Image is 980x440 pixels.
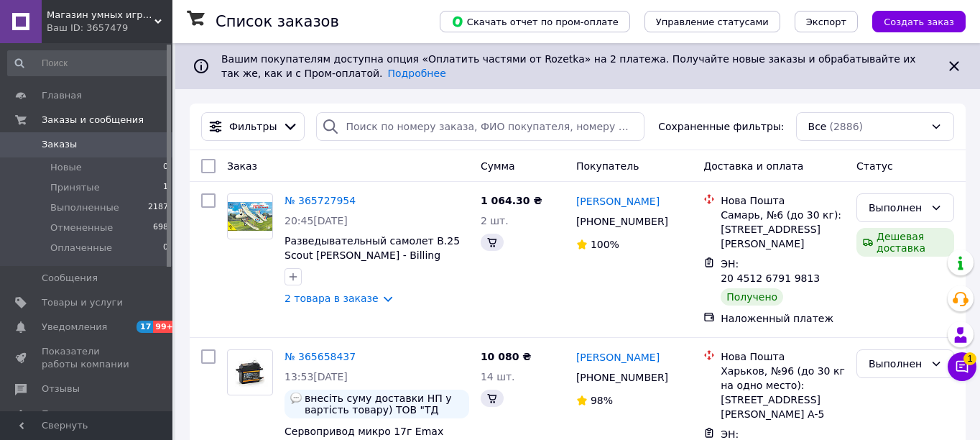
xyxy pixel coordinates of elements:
span: ЭН: 20 4512 6791 9813 [721,258,820,284]
a: № 365727954 [285,195,356,206]
div: Харьков, №96 (до 30 кг на одно место): [STREET_ADDRESS][PERSON_NAME] А-5 [721,364,845,421]
a: Создать заказ [858,15,966,27]
span: Доставка и оплата [703,160,803,172]
div: Выполнен [869,200,925,216]
span: 1 064.30 ₴ [481,195,542,206]
span: 98% [591,395,613,406]
a: [PERSON_NAME] [576,350,660,365]
a: № 365658437 [285,351,356,362]
span: Товары и услуги [42,296,123,309]
h1: Список заказов [216,13,339,30]
div: Дешевая доставка [856,228,954,257]
span: Управление статусами [656,17,769,27]
span: 17 [137,321,153,333]
span: 2187 [148,201,168,214]
span: Вашим покупателям доступна опция «Оплатить частями от Rozetka» на 2 платежа. Получайте новые зака... [221,53,916,79]
span: 1 [163,181,168,194]
button: Управление статусами [644,11,780,32]
div: [PHONE_NUMBER] [573,211,671,232]
div: Выполнен [869,356,925,372]
button: Экспорт [795,11,858,32]
span: Скачать отчет по пром-оплате [451,15,619,28]
span: Статус [856,160,893,172]
span: Сохраненные фильтры: [658,119,784,134]
span: Уведомления [42,321,107,334]
div: Самарь, №6 (до 30 кг): [STREET_ADDRESS][PERSON_NAME] [721,208,845,251]
button: Создать заказ [872,11,966,32]
a: 2 товара в заказе [285,293,379,304]
a: Фото товару [227,349,273,395]
span: Сумма [481,160,515,172]
span: 99+ [153,321,177,333]
span: Магазин умных игрушек БАТЛЕР [47,9,154,22]
span: 2 шт. [481,215,509,226]
span: Покупатели [42,408,101,421]
div: Нова Пошта [721,193,845,208]
span: Заказ [227,160,257,172]
span: 10 080 ₴ [481,351,532,362]
span: Создать заказ [884,17,954,27]
span: Заказы и сообщения [42,114,144,127]
span: Сообщения [42,272,98,285]
span: Новые [50,161,82,174]
div: Наложенный платеж [721,311,845,326]
div: Получено [721,288,783,306]
button: Скачать отчет по пром-оплате [440,11,630,32]
span: Фильтры [229,119,277,134]
img: Фото товару [228,357,272,388]
img: :speech_balloon: [290,393,302,404]
img: Фото товару [228,202,272,231]
span: 0 [163,242,168,255]
a: Фото товару [227,193,273,239]
a: Подробнее [388,68,446,79]
span: Экспорт [806,17,846,27]
span: Отмененные [50,221,113,234]
span: Отзывы [42,382,80,395]
span: Оплаченные [50,242,112,255]
div: Нова Пошта [721,349,845,364]
span: 0 [163,161,168,174]
span: 698 [153,221,168,234]
span: Главная [42,89,82,102]
span: 1 [963,352,976,365]
span: Выполненные [50,201,119,214]
input: Поиск [7,50,170,76]
span: Заказы [42,138,77,151]
div: [PHONE_NUMBER] [573,367,671,388]
span: 100% [591,239,619,250]
input: Поиск по номеру заказа, ФИО покупателя, номеру телефона, Email, номеру накладной [316,112,644,141]
a: [PERSON_NAME] [576,194,660,208]
span: 13:53[DATE] [285,371,348,382]
a: Разведывательный самолет B.25 Scout [PERSON_NAME] - Billing [285,235,460,261]
span: 20:45[DATE] [285,215,348,226]
span: 14 шт. [481,371,515,382]
div: Ваш ID: 3657479 [47,22,172,35]
span: (2886) [829,121,863,132]
span: Показатели работы компании [42,345,133,371]
button: Чат с покупателем1 [948,352,976,381]
span: Принятые [50,181,100,194]
span: Все [808,119,827,134]
span: Покупатель [576,160,639,172]
span: внесіть суму доставки НП у вартість товару) ТОВ "ТД ЕЛЕКТРО ПОСТАЧ" ЄДРПОУ [PHONE_NUMBER], тел. [... [305,393,463,416]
